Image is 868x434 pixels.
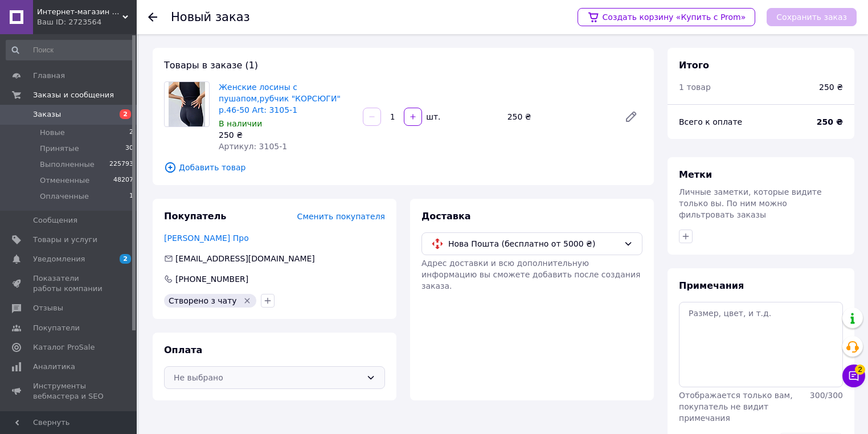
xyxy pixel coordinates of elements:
[40,159,95,170] span: Выполненные
[164,234,249,243] a: [PERSON_NAME] Про
[219,83,341,114] a: Женские лосины с пушапом,рубчик "КОРСЮГИ" р.46-50 Art: 3105-1
[243,296,252,305] svg: Удалить метку
[33,235,97,245] span: Товары и услуги
[219,119,262,128] span: В наличии
[37,7,122,17] span: Интернет-магазин "ЭВРИКА"
[33,109,61,120] span: Заказы
[620,105,642,128] a: Редактировать
[33,71,65,81] span: Главная
[448,238,619,250] span: Нова Пошта (бесплатно от 5000 ₴)
[129,191,133,202] span: 1
[503,109,615,125] div: 250 ₴
[164,161,642,174] span: Добавить товар
[40,144,79,154] span: Принятые
[33,215,77,226] span: Сообщения
[40,191,89,202] span: Оплаченные
[578,8,755,26] a: Создать корзину «Купить с Prom»
[33,323,80,333] span: Покупатели
[33,254,85,264] span: Уведомления
[421,259,640,290] span: Адрес доставки и всю дополнительную информацию вы сможете добавить после создания заказа.
[175,275,248,284] span: [PHONE_NUMBER]
[6,40,134,60] input: Поиск
[125,144,133,154] span: 30
[819,81,843,93] span: 250 ₴
[113,175,133,186] span: 48207
[33,342,95,353] span: Каталог ProSale
[164,60,258,71] span: Товары в заказе (1)
[855,365,865,375] span: 2
[810,391,843,400] span: 300 / 300
[33,273,105,294] span: Показатели работы компании
[679,391,793,423] span: Отображается только вам, покупатель не видит примечания
[297,212,385,221] span: Сменить покупателя
[219,142,287,151] span: Артикул: 3105-1
[679,169,712,180] span: Метки
[679,83,711,92] span: 1 товар
[169,296,237,305] span: Створено з чату
[169,82,204,126] img: Женские лосины с пушапом,рубчик "КОРСЮГИ" р.46-50 Art: 3105-1
[129,128,133,138] span: 2
[120,109,131,119] span: 2
[679,116,817,128] div: Всего к оплате
[109,159,133,170] span: 225793
[33,381,105,402] span: Инструменты вебмастера и SEO
[421,211,471,222] span: Доставка
[817,116,843,128] span: 250 ₴
[164,211,226,222] span: Покупатель
[679,60,709,71] span: Итого
[37,17,137,27] div: Ваш ID: 2723564
[423,111,441,122] div: шт.
[164,345,202,355] span: Оплата
[40,128,65,138] span: Новые
[171,11,250,23] div: Новый заказ
[33,90,114,100] span: Заказы и сообщения
[842,365,865,387] button: Чат с покупателем2
[120,254,131,264] span: 2
[175,254,315,263] span: [EMAIL_ADDRESS][DOMAIN_NAME]
[33,303,63,313] span: Отзывы
[40,175,89,186] span: Отмененные
[219,129,354,141] div: 250 ₴
[174,371,362,384] div: Не выбрано
[148,11,157,23] div: Вернуться назад
[679,280,744,291] span: Примечания
[679,187,822,219] span: Личные заметки, которые видите только вы. По ним можно фильтровать заказы
[33,362,75,372] span: Аналитика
